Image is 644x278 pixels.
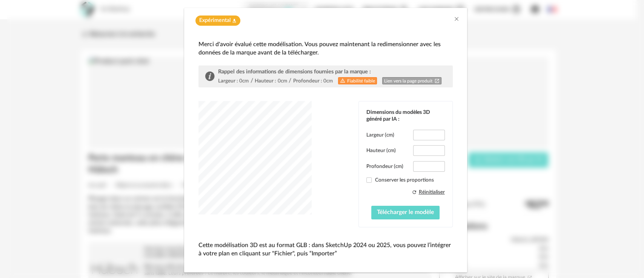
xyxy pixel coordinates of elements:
[198,40,453,57] div: Merci d'avoir évalué cette modélisation. Vous pouvez maintenant la redimensionner avec les donnée...
[218,78,238,84] div: Largeur :
[293,78,322,84] div: Profondeur :
[338,77,377,84] div: Fiabilité faible
[412,189,417,196] span: Refresh icon
[371,206,440,219] button: Télécharger le modèle
[377,209,434,215] span: Télécharger le modèle
[366,132,394,138] label: Largeur (cm)
[340,78,345,83] span: Alert Outline icon
[366,163,403,170] label: Profondeur (cm)
[366,147,396,154] label: Hauteur (cm)
[218,69,371,75] span: Rappel des informations de dimensions fournies par la marque :
[251,77,253,84] div: /
[382,77,442,84] a: Lien vers la page produitOpen In New icon
[198,241,453,258] p: Cette modélisation 3D est au format GLB : dans SketchUp 2024 ou 2025, vous pouvez l’intégrer à vo...
[366,177,445,183] label: Conserver les proportions
[289,77,291,84] div: /
[323,78,333,84] div: 0cm
[366,109,445,123] div: Dimensions du modèles 3D généré par IA :
[239,78,249,84] div: 0cm
[255,78,276,84] div: Hauteur :
[199,17,231,24] span: Expérimental
[434,78,440,84] span: Open In New icon
[184,8,467,272] div: dialog
[419,189,445,196] div: Réinitialiser
[232,17,237,24] span: Flask icon
[278,78,287,84] div: 0cm
[453,16,460,23] button: Close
